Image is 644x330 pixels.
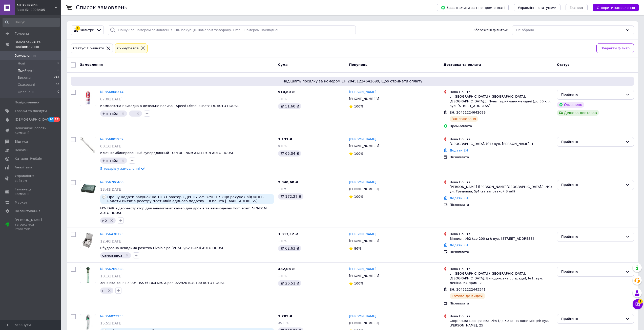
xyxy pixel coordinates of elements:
[278,232,298,236] span: 1 317,12 ₴
[450,293,486,299] div: Готово до видачі
[102,253,122,257] span: самовывоз
[15,126,47,135] span: Показники роботи компанії
[450,236,553,241] div: Вінниця, №2 (до 200 кг): вул. [STREET_ADDRESS]
[348,320,380,326] div: [PHONE_NUMBER]
[131,112,133,116] span: т
[349,63,367,67] span: Покупець
[100,144,122,148] span: 00:16[DATE]
[450,314,553,319] div: Нова Пошта
[278,90,295,94] span: 910,80 ₴
[125,253,129,257] svg: Видалити мітку
[15,218,47,232] span: [PERSON_NAME] та рахунки
[102,112,118,116] span: + в табл
[349,90,376,95] a: [PERSON_NAME]
[561,92,624,97] div: Прийнято
[278,274,287,278] span: 1 шт.
[80,314,96,330] img: Фото товару
[100,246,224,250] a: Вбудована невидима розетка Livolo сіра (VL-SHSJ52-TCIP-I) AUTO HOUSE
[557,102,584,108] div: Оплачено
[100,206,267,215] a: FPV DVR відеореєстратор для аналогових камер для дронів та авіамоделей Pomiacam AFN-D1M AUTO HOUSE
[450,90,553,94] div: Нова Пошта
[593,4,639,11] button: Створити замовлення
[102,289,105,293] span: п
[450,111,486,114] span: ЕН: 20451224642699
[278,63,287,67] span: Cума
[100,314,123,318] a: № 356023233
[561,269,624,274] div: Прийнято
[278,239,287,243] span: 1 шт.
[349,180,376,185] a: [PERSON_NAME]
[100,137,123,141] a: № 356801939
[450,250,553,254] div: Післяплата
[18,82,35,87] span: Скасовані
[15,200,28,205] span: Маркет
[136,112,140,116] svg: Видалити мітку
[597,6,635,10] span: Створити замовлення
[278,150,301,157] div: 65.04 ₴
[57,90,59,94] span: 0
[450,180,553,185] div: Нова Пошта
[638,299,643,304] span: 1
[596,43,634,53] button: Зберегти фільтр
[102,218,107,223] span: нб
[108,25,356,35] input: Пошук за номером замовлення, ПІБ покупця, номером телефону, Email, номером накладної
[278,103,301,109] div: 51.60 ₴
[73,79,632,84] span: Надішліть посилку за номером ЕН 20451224642699, щоб отримати оплату
[15,100,39,105] span: Повідомлення
[100,151,234,155] span: Ключ комбинированный супердлинный TOPTUL 19мм AAEL1919 AUTO HOUSE
[100,167,140,170] span: 5 товарів у замовленні
[450,196,468,200] a: Додати ЕН
[16,8,61,12] div: Ваш ID: 4028405
[15,139,28,144] span: Відгуки
[15,117,52,122] span: [DEMOGRAPHIC_DATA]
[100,321,122,325] span: 15:55[DATE]
[450,142,553,146] div: [GEOGRAPHIC_DATA], №1: вул. [PERSON_NAME], 1
[100,239,122,243] span: 12:40[DATE]
[278,144,287,148] span: 5 шт.
[54,75,59,80] span: 241
[86,267,90,283] img: Фото товару
[100,187,122,191] span: 13:41[DATE]
[57,61,59,66] span: 0
[278,187,287,191] span: 1 шт.
[633,299,643,309] button: Чат з покупцем1
[348,96,380,102] div: [PHONE_NUMBER]
[278,97,287,101] span: 1 шт.
[450,243,468,247] a: Додати ЕН
[107,289,111,293] svg: Видалити мітку
[15,157,42,161] span: Каталог ProSale
[588,6,639,9] a: Створити замовлення
[450,203,553,207] div: Післяплата
[102,195,106,199] img: :speech_balloon:
[15,165,32,170] span: Аналітика
[54,117,60,122] span: 17
[278,314,292,318] span: 7 205 ₴
[450,148,468,152] a: Додати ЕН
[450,137,553,142] div: Нова Пошта
[80,137,96,153] a: Фото товару
[100,281,225,285] a: Зенківка конічна 90° HSS Ø 10,4 мм, Alpen 0229201040100 AUTO HOUSE
[561,139,624,145] div: Прийнято
[450,124,553,128] div: Пром-оплата
[100,104,239,108] span: Комплексна присадка в дизельне паливо - Speed Diesel Zusatz 1л. AUTO HOUSE
[437,4,509,11] button: Завантажити звіт по пром-оплаті
[72,46,105,51] div: Статус: Прийнято
[15,187,47,196] span: Гаманець компанії
[450,288,486,291] span: ЕН: 20451222443341
[561,182,624,188] div: Прийнято
[450,185,553,194] div: [PERSON_NAME] ([PERSON_NAME][GEOGRAPHIC_DATA].), №1: ул. Трудовая, 5/4 (за заправкой Shell)
[110,218,114,223] svg: Видалити мітку
[102,159,118,163] span: + в табл
[516,28,624,33] div: Не обрано
[100,167,146,170] a: 5 товарів у замовленні
[100,232,123,236] a: № 356430123
[354,104,363,108] span: 100%
[15,53,36,58] span: Замовлення
[561,234,624,239] div: Прийнято
[18,68,33,73] span: Прийняті
[566,4,588,11] button: Експорт
[100,180,123,184] a: № 356706466
[15,227,47,231] div: Prom топ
